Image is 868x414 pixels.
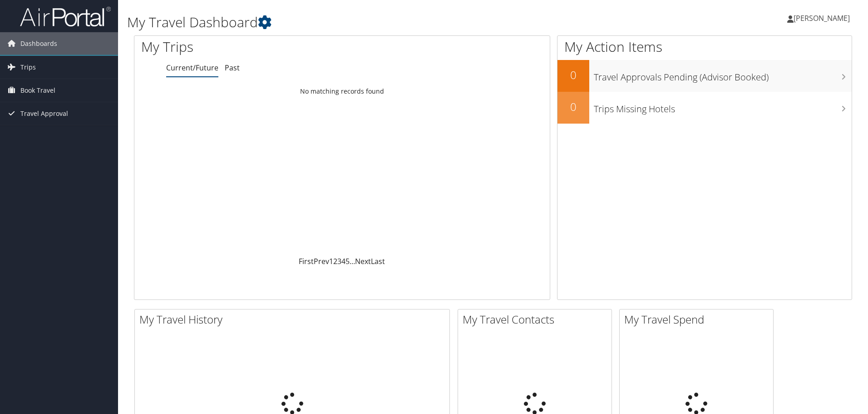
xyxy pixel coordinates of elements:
span: Travel Approval [20,102,68,125]
span: Dashboards [20,32,57,55]
h1: My Travel Dashboard [127,13,615,32]
a: Past [225,63,240,73]
a: 5 [345,256,350,266]
a: [PERSON_NAME] [787,5,859,32]
img: airportal-logo.png [20,6,111,27]
h1: My Trips [141,37,370,56]
a: 3 [337,256,341,266]
a: First [299,256,314,266]
h2: My Travel History [139,312,449,327]
h2: My Travel Spend [624,312,773,327]
a: Last [371,256,385,266]
a: 4 [341,256,345,266]
a: Next [355,256,371,266]
span: Book Travel [20,79,55,102]
td: No matching records found [134,83,550,100]
span: … [350,256,355,266]
span: Trips [20,56,36,79]
span: [PERSON_NAME] [794,13,850,23]
a: Prev [314,256,329,266]
a: 0Travel Approvals Pending (Advisor Booked) [557,60,852,92]
h3: Trips Missing Hotels [594,98,852,115]
h2: 0 [557,67,589,83]
a: 0Trips Missing Hotels [557,92,852,124]
h1: My Action Items [557,37,852,56]
h2: 0 [557,99,589,115]
h3: Travel Approvals Pending (Advisor Booked) [594,66,852,84]
h2: My Travel Contacts [463,312,612,327]
a: Current/Future [166,63,218,73]
a: 2 [333,256,337,266]
a: 1 [329,256,333,266]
